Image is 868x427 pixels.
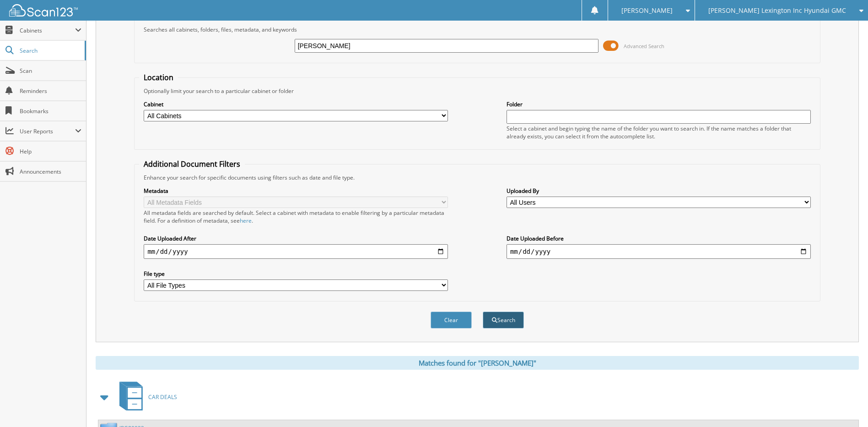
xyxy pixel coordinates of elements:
span: Search [20,47,80,55]
input: end [507,244,811,259]
button: Search [483,312,524,328]
input: start [144,244,448,259]
label: Metadata [144,187,448,195]
button: Clear [431,312,472,328]
span: User Reports [20,127,75,135]
span: Scan [20,67,81,75]
span: Cabinets [20,27,75,34]
div: Searches all cabinets, folders, files, metadata, and keywords [139,26,815,33]
span: Bookmarks [20,107,81,115]
div: Select a cabinet and begin typing the name of the folder you want to search in. If the name match... [507,125,811,140]
a: here [240,217,252,224]
legend: Location [139,72,178,82]
label: Cabinet [144,100,448,108]
span: [PERSON_NAME] [621,8,673,13]
label: File type [144,270,448,278]
label: Date Uploaded Before [507,235,811,242]
img: scan123-logo-white.svg [9,4,78,16]
span: Advanced Search [624,43,664,49]
div: Enhance your search for specific documents using filters such as date and file type. [139,174,815,181]
div: Optionally limit your search to a particular cabinet or folder [139,87,815,95]
a: CAR DEALS [114,379,177,415]
span: Announcements [20,168,81,175]
div: Matches found for "[PERSON_NAME]" [96,356,859,370]
label: Uploaded By [507,187,811,195]
span: Help [20,148,81,155]
span: CAR DEALS [148,393,177,401]
iframe: Chat Widget [822,383,868,427]
span: Reminders [20,87,81,95]
label: Folder [507,100,811,108]
span: [PERSON_NAME] Lexington Inc Hyundai GMC [708,8,846,13]
legend: Additional Document Filters [139,159,245,169]
div: All metadata fields are searched by default. Select a cabinet with metadata to enable filtering b... [144,209,448,224]
label: Date Uploaded After [144,235,448,242]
